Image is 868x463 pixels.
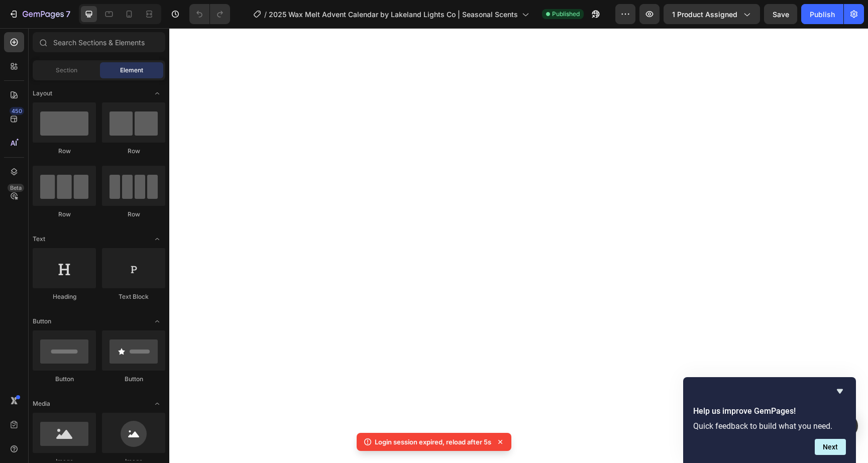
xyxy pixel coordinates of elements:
div: Undo/Redo [189,4,230,24]
button: Save [764,4,797,24]
span: Toggle open [149,396,165,412]
span: Layout [33,89,52,98]
span: Section [56,66,77,75]
div: 450 [10,107,24,115]
span: Element [120,66,143,75]
div: Heading [33,292,96,301]
span: Media [33,399,50,408]
div: Text Block [102,292,165,301]
div: Help us improve GemPages! [693,385,846,455]
p: Login session expired, reload after 5s [375,437,491,447]
span: Save [773,10,789,19]
button: 7 [4,4,75,24]
span: Text [33,235,45,244]
div: Publish [810,9,835,20]
div: Row [102,210,165,219]
span: 1 product assigned [672,9,737,20]
span: Toggle open [149,231,165,247]
span: / [264,9,267,20]
button: 1 product assigned [664,4,760,24]
div: Row [102,147,165,156]
div: Button [33,375,96,384]
div: Row [33,210,96,219]
button: Hide survey [834,385,846,397]
iframe: Design area [169,28,868,463]
div: Row [33,147,96,156]
p: Quick feedback to build what you need. [693,421,846,431]
div: Button [102,375,165,384]
p: 7 [66,8,70,20]
button: Publish [801,4,843,24]
span: 2025 Wax Melt Advent Calendar by Lakeland Lights Co | Seasonal Scents [269,9,518,20]
span: Toggle open [149,313,165,329]
span: Toggle open [149,85,165,101]
input: Search Sections & Elements [33,32,165,52]
span: Published [552,10,580,19]
div: Beta [8,184,24,192]
button: Next question [815,439,846,455]
span: Button [33,317,51,326]
h2: Help us improve GemPages! [693,405,846,417]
